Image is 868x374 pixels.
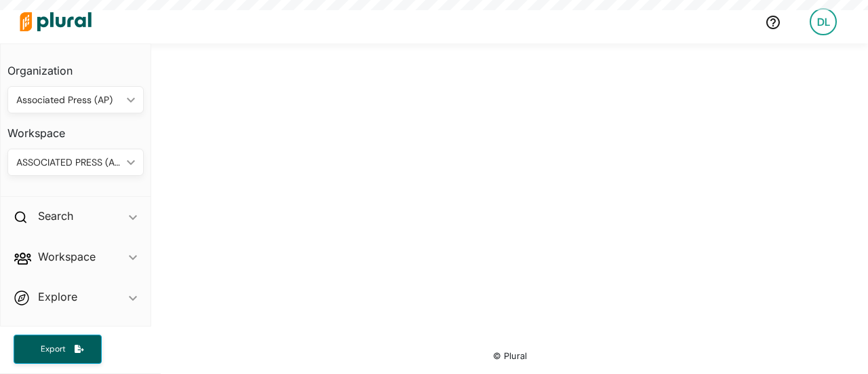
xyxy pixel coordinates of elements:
div: ASSOCIATED PRESS (AP) [16,155,121,170]
h2: Search [38,208,73,223]
h2: Workspace [38,249,96,264]
a: DL [799,3,848,41]
small: © Plural [493,351,527,361]
span: Export [31,343,75,355]
div: Associated Press (AP) [16,93,121,107]
h2: Explore [38,289,77,304]
button: Export [14,335,102,364]
h3: Organization [7,51,144,81]
h3: Workspace [7,113,144,143]
div: DL [810,8,837,35]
